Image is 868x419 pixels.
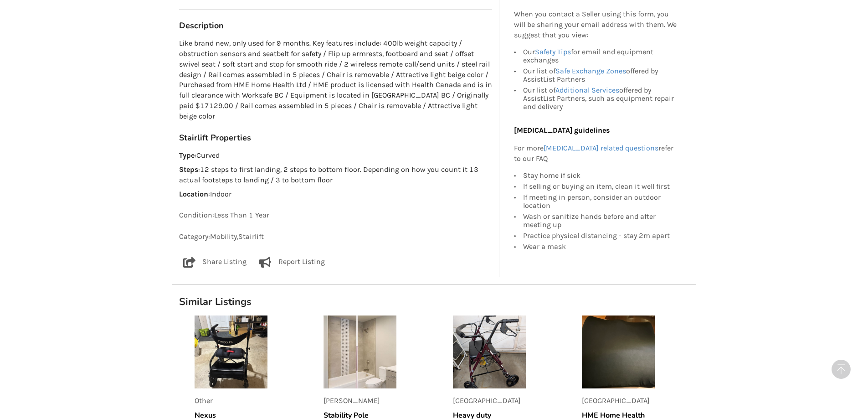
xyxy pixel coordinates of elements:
div: Practice physical distancing - stay 2m apart [523,230,677,241]
p: Condition: Less Than 1 Year [179,210,492,221]
p: [GEOGRAPHIC_DATA] [453,396,526,406]
p: For more refer to our FAQ [514,143,677,164]
div: If selling or buying an item, clean it well first [523,181,677,191]
p: Report Listing [278,257,325,268]
p: : Curved [179,150,492,161]
div: Stay home if sick [523,171,677,181]
p: When you contact a Seller using this form, you will be sharing your email address with them. We s... [514,9,677,41]
strong: Steps [179,165,198,174]
div: Our list of offered by AssistList Partners [523,65,677,84]
p: : 12 steps to first landing, 2 steps to bottom floor. Depending on how you count it 13 actual foo... [179,165,492,186]
a: [MEDICAL_DATA] related questions [544,143,658,152]
p: Like brand new, only used for 9 months. Key features include: 400lb weight capacity / obstruction... [179,38,492,122]
div: Wash or sanitize hands before and after meeting up [523,211,677,230]
strong: Location [179,190,208,198]
p: : Indoor [179,189,492,200]
img: listing [324,316,396,388]
p: Other [195,396,267,406]
h1: Similar Listings [172,295,696,308]
div: If meeting in person, consider an outdoor location [523,191,677,211]
a: Additional Services [555,85,619,94]
b: [MEDICAL_DATA] guidelines [514,125,610,134]
p: Share Listing [202,257,247,268]
h3: Description [179,21,492,31]
p: [GEOGRAPHIC_DATA] [582,396,655,406]
img: listing [582,316,655,388]
h3: Stairlift Properties [179,133,492,143]
div: Our list of offered by AssistList Partners, such as equipment repair and delivery [523,84,677,110]
strong: Type [179,151,195,160]
div: Our for email and equipment exchanges [523,47,677,65]
div: Wear a mask [523,241,677,250]
a: Safety Tips [535,47,571,56]
a: Safe Exchange Zones [555,66,626,75]
p: Category: Mobility , Stairlift [179,232,492,242]
img: listing [195,316,267,388]
img: listing [453,316,526,388]
p: [PERSON_NAME] [324,396,396,406]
